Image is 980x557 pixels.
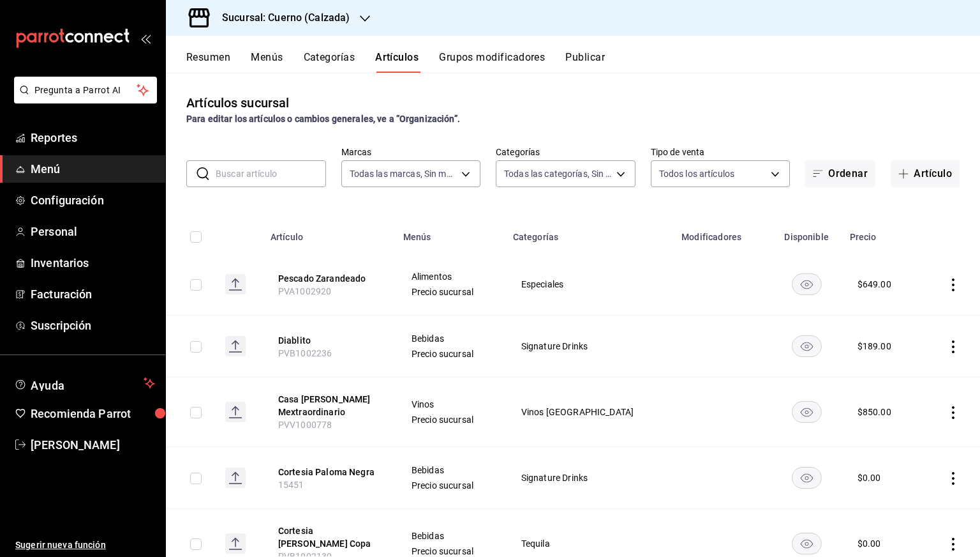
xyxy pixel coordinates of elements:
button: Menús [251,51,283,73]
span: Personal [31,223,155,240]
button: edit-product-location [278,272,380,285]
span: Vinos [412,400,489,409]
th: Disponible [771,213,842,254]
span: 15451 [278,480,304,490]
a: Pregunta a Parrot AI [9,93,157,106]
button: availability-product [792,273,822,295]
span: Vinos [GEOGRAPHIC_DATA] [521,408,658,416]
button: availability-product [792,401,822,423]
span: Signature Drinks [521,342,658,351]
th: Artículo [263,213,396,254]
button: availability-product [792,467,822,489]
span: Bebidas [412,531,489,540]
button: edit-product-location [278,334,380,347]
span: Alimentos [412,272,489,281]
button: Artículo [891,160,960,187]
span: Precio sucursal [412,481,489,490]
span: Menú [31,160,155,178]
button: availability-product [792,335,822,357]
span: Precio sucursal [412,415,489,424]
span: Signature Drinks [521,473,658,482]
input: Buscar artículo [216,161,326,187]
div: $ 850.00 [857,406,891,418]
span: Facturación [31,286,155,303]
div: $ 0.00 [857,537,881,550]
div: $ 649.00 [857,278,891,291]
label: Tipo de venta [651,148,791,156]
button: open_drawer_menu [140,33,151,43]
label: Categorías [496,148,635,156]
div: $ 189.00 [857,340,891,353]
th: Precio [842,213,924,254]
span: Pregunta a Parrot AI [34,84,137,97]
button: Pregunta a Parrot AI [14,77,157,103]
h3: Sucursal: Cuerno (Calzada) [212,10,350,26]
button: Grupos modificadores [439,51,545,73]
div: navigation tabs [186,51,980,73]
span: Todas las marcas, Sin marca [350,167,457,180]
span: Especiales [521,280,658,289]
span: Reportes [31,129,155,146]
div: Artículos sucursal [186,93,289,112]
span: Suscripción [31,317,155,334]
button: edit-product-location [278,524,380,550]
button: actions [947,278,960,291]
button: edit-product-location [278,466,380,478]
th: Categorías [505,213,674,254]
button: actions [947,538,960,551]
button: Artículos [375,51,419,73]
th: Menús [396,213,505,254]
span: PVV1000778 [278,420,332,430]
span: Todos los artículos [659,167,735,180]
label: Marcas [341,148,481,156]
button: Ordenar [805,160,875,187]
span: Bebidas [412,466,489,475]
span: Precio sucursal [412,287,489,296]
button: actions [947,406,960,419]
span: Precio sucursal [412,547,489,556]
button: actions [947,472,960,485]
div: $ 0.00 [857,471,881,484]
span: Inventarios [31,254,155,271]
span: Recomienda Parrot [31,405,155,422]
button: actions [947,340,960,353]
button: availability-product [792,533,822,554]
span: Configuración [31,192,155,209]
span: Ayuda [31,376,138,391]
span: Sugerir nueva función [15,538,155,552]
span: PVA1002920 [278,286,332,296]
span: Todas las categorías, Sin categoría [504,167,612,180]
button: edit-product-location [278,393,380,418]
button: Resumen [186,51,230,73]
th: Modificadores [674,213,771,254]
strong: Para editar los artículos o cambios generales, ve a “Organización”. [186,114,460,124]
span: PVB1002236 [278,348,332,358]
span: [PERSON_NAME] [31,436,155,454]
button: Publicar [565,51,605,73]
span: Bebidas [412,334,489,343]
button: Categorías [304,51,355,73]
span: Precio sucursal [412,349,489,358]
span: Tequila [521,539,658,548]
